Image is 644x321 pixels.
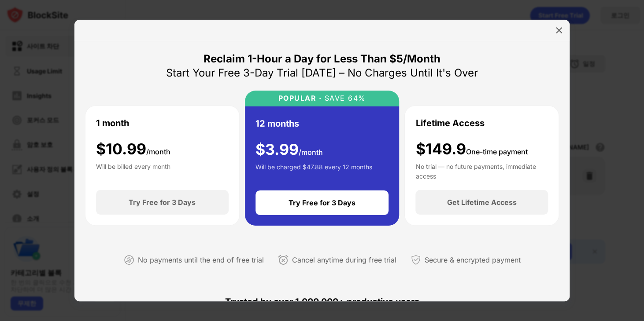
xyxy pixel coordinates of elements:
[166,66,478,80] div: Start Your Free 3-Day Trial [DATE] – No Charges Until It's Over
[292,254,396,266] div: Cancel anytime during free trial
[278,94,322,102] div: POPULAR ·
[411,255,421,265] img: secured-payment
[96,162,170,179] div: Will be billed every month
[255,162,372,180] div: Will be charged $47.88 every 12 months
[299,148,323,157] span: /month
[415,140,527,158] div: $149.9
[278,255,289,265] img: cancel-anytime
[255,141,323,159] div: $ 3.99
[415,162,548,179] div: No trial — no future payments, immediate access
[96,117,129,130] div: 1 month
[129,198,196,207] div: Try Free for 3 Days
[96,140,170,158] div: $ 10.99
[322,94,366,102] div: SAVE 64%
[124,255,134,265] img: not-paying
[255,117,299,130] div: 12 months
[466,147,527,156] span: One-time payment
[415,117,484,130] div: Lifetime Access
[447,198,517,207] div: Get Lifetime Access
[425,254,521,266] div: Secure & encrypted payment
[146,147,170,156] span: /month
[204,52,440,66] div: Reclaim 1-Hour a Day for Less Than $5/Month
[138,254,264,266] div: No payments until the end of free trial
[289,198,355,207] div: Try Free for 3 Days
